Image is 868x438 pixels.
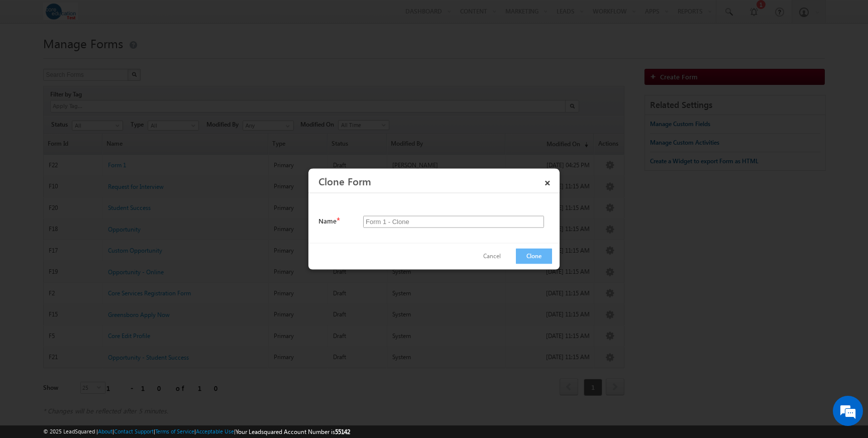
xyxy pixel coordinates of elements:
[196,428,234,434] a: Acceptable Use
[114,428,154,434] a: Contact Support
[98,428,113,434] a: About
[165,5,189,29] div: Minimize live chat window
[318,216,552,228] div: Name
[318,172,556,190] h3: Clone Form
[137,309,182,323] em: Start Chat
[236,428,350,435] span: Your Leadsquared Account Number is
[473,249,511,264] button: Cancel
[335,428,350,435] span: 55142
[539,172,556,190] span: ×
[13,93,183,301] textarea: Type your message and hit 'Enter'
[43,427,350,436] span: © 2025 LeadSquared | | | | |
[17,53,42,66] img: d_60004797649_company_0_60004797649
[516,249,552,264] button: Clone
[155,428,194,434] a: Terms of Service
[52,53,169,66] div: Chat with us now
